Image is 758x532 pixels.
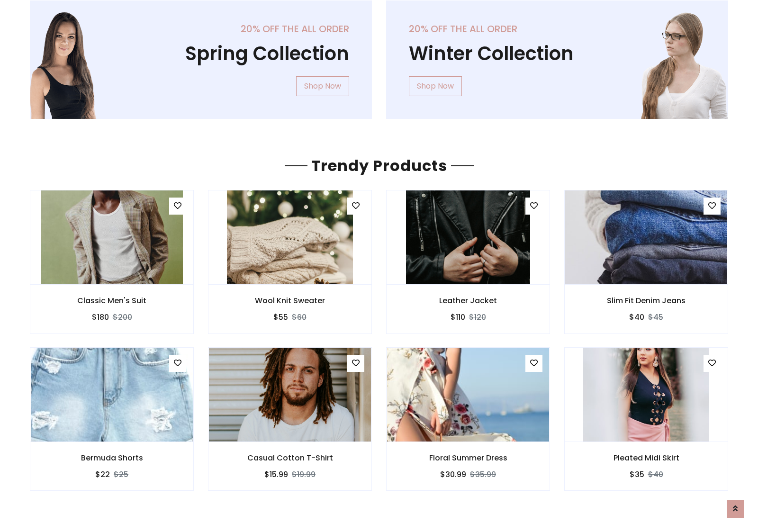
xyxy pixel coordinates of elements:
h6: Pleated Midi Skirt [565,453,728,462]
a: Shop Now [296,76,349,96]
h6: $180 [92,313,109,322]
h5: 20% off the all order [409,23,705,35]
h1: Spring Collection [53,42,349,65]
h6: $55 [273,313,288,322]
del: $120 [469,312,486,323]
h6: Slim Fit Denim Jeans [565,296,728,305]
h6: $110 [451,313,465,322]
h6: $30.99 [440,470,466,479]
h6: Bermuda Shorts [30,453,193,462]
del: $40 [648,469,663,480]
span: Trendy Products [307,155,451,176]
h6: Casual Cotton T-Shirt [208,453,371,462]
h6: $15.99 [264,470,288,479]
h6: Leather Jacket [387,296,550,305]
h6: Floral Summer Dress [387,453,550,462]
h6: $35 [630,470,644,479]
del: $25 [114,469,128,480]
del: $200 [113,312,132,323]
h5: 20% off the all order [53,23,349,35]
h6: Wool Knit Sweater [208,296,371,305]
a: Shop Now [409,76,462,96]
del: $19.99 [292,469,316,480]
h6: $22 [95,470,110,479]
h6: $40 [629,313,644,322]
h6: Classic Men's Suit [30,296,193,305]
del: $60 [292,312,307,323]
del: $35.99 [470,469,496,480]
h1: Winter Collection [409,42,705,65]
del: $45 [648,312,663,323]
